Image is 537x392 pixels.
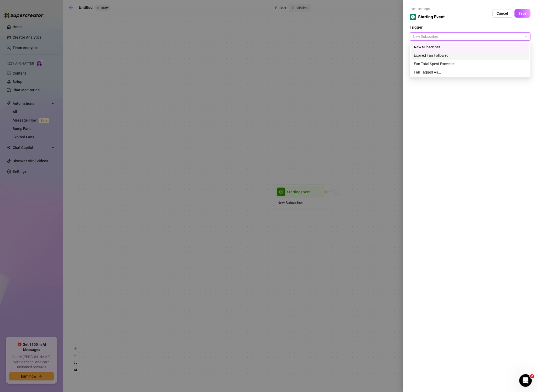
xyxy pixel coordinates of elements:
[411,15,415,19] span: play-circle
[411,68,529,76] div: Fan Tagged As...
[418,14,445,20] span: Starting Event
[413,33,527,40] span: New Subscriber
[530,374,534,378] span: 2
[414,69,526,75] div: Fan Tagged As...
[414,61,526,67] div: Fan Total Spent Exceeded...
[492,9,512,18] button: Cancel
[518,11,526,15] span: Save
[514,9,530,18] button: Save
[410,25,423,30] strong: Trigger
[414,53,526,58] div: Expired Fan Followed
[411,43,529,51] div: New Subscriber
[411,60,529,68] div: Fan Total Spent Exceeded...
[410,7,445,12] span: Event settings
[414,44,526,50] div: New Subscriber
[519,374,532,387] iframe: Intercom live chat
[411,51,529,60] div: Expired Fan Followed
[497,11,508,15] span: Cancel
